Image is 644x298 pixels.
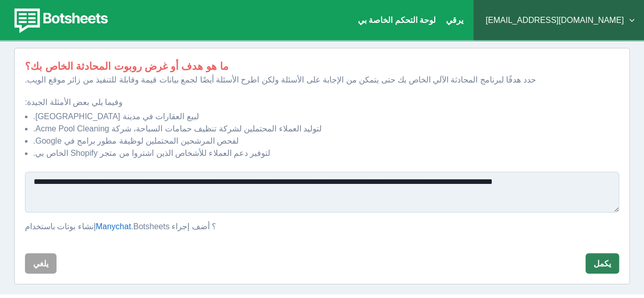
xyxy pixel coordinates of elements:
[33,137,239,145] font: لفحص المرشحين المحتملين لوظيفة مطور برامج في Google.
[33,259,48,268] font: يلغي
[25,98,123,106] font: وفيما يلي بعض الأمثلة الجيدة:
[357,16,435,24] a: لوحة التحكم الخاصة بي
[96,222,131,231] a: Manychat
[25,61,228,72] font: ما هو هدف أو غرض روبوت المحادثة الخاص بك؟
[8,6,111,35] img: botsheets-logo.png
[33,149,270,157] font: لتوفير دعم العملاء للأشخاص الذين اشتروا من متجر Shopify الخاص بي.
[594,259,611,268] font: يكمل
[33,124,322,133] font: لتوليد العملاء المحتملين لشركة تنظيف حمامات السباحة، شركة Acme Pool Cleaning.
[446,16,463,24] font: يرقي
[585,253,619,274] button: يكمل
[25,75,536,84] font: حدد هدفًا لبرنامج المحادثة الآلي الخاص بك حتى يتمكن من الإجابة على الأسئلة ولكن اطرح الأسئلة أيضً...
[482,10,636,31] button: [EMAIL_ADDRESS][DOMAIN_NAME]
[131,222,216,231] font: ؟ أضف إجراء Botsheets.
[33,112,199,121] font: لبيع العقارات في مدينة [GEOGRAPHIC_DATA].
[25,253,57,274] button: يلغي
[25,222,96,231] font: إنشاء بوتات باستخدام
